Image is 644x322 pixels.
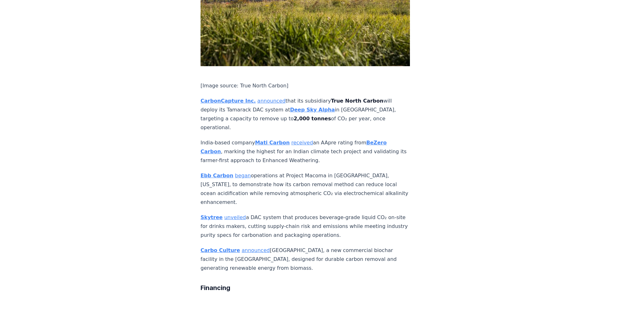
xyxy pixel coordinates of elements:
[201,81,410,90] p: [Image source: True North Carbon]
[201,171,410,207] p: operations at Project Macoma in [GEOGRAPHIC_DATA], [US_STATE], to demonstrate how its carbon remo...
[201,214,223,220] a: Skytree
[290,107,335,113] a: Deep Sky Alpha
[257,98,286,104] a: announced
[201,213,410,240] p: a DAC system that produces beverage-grade liquid CO₂ on-site for drinks makers, cutting supply-ch...
[201,138,410,165] p: India-based company an AApre rating from , marking the highest for an Indian climate tech project...
[291,140,313,146] a: received
[294,116,331,122] strong: 2,000 tonnes
[201,173,233,179] a: Ebb Carbon
[201,97,410,132] p: that its subsidiary will deploy its Tamarack DAC system at in [GEOGRAPHIC_DATA], targeting a capa...
[255,140,290,146] a: Mati Carbon
[331,98,383,104] strong: True North Carbon
[201,98,256,104] a: CarbonCapture Inc.
[242,247,270,253] a: announced
[201,284,230,292] strong: Financing
[235,173,251,179] a: began
[201,246,410,273] p: [GEOGRAPHIC_DATA], a new commercial biochar facility in the [GEOGRAPHIC_DATA], designed for durab...
[224,214,246,220] a: unveiled
[201,247,240,253] a: Carbo Culture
